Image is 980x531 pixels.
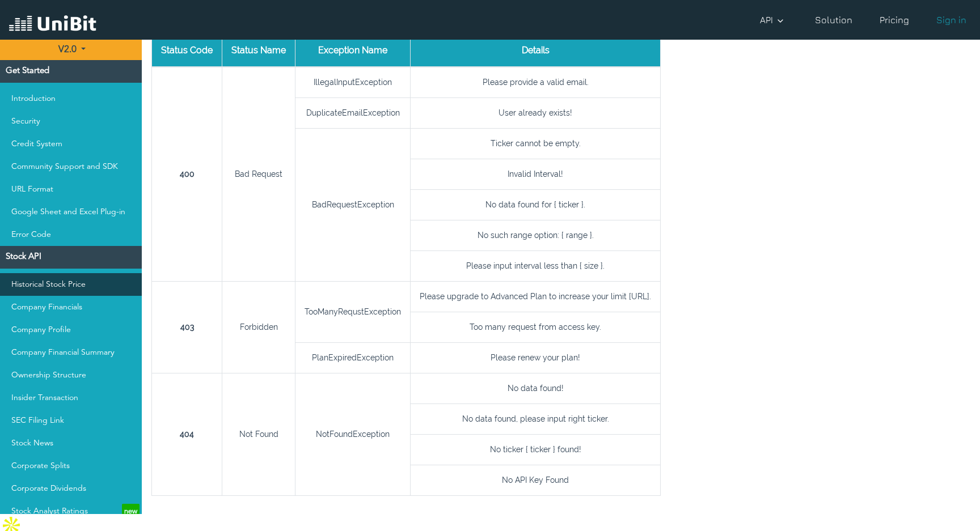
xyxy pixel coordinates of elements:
[875,9,914,31] a: Pricing
[411,403,661,434] td: No data found, please input right ticker.
[411,97,661,128] td: User already exists!
[932,9,971,31] a: Sign in
[923,474,966,517] iframe: Drift Widget Chat Controller
[295,342,411,373] td: PlanExpiredException
[411,434,661,465] td: No ticker { ticker } found!
[411,250,661,281] td: Please input interval less than { size }.
[295,373,411,495] td: NotFoundException
[58,45,77,54] b: V2.0
[746,321,973,481] iframe: Drift Widget Chat Window
[152,281,222,373] th: 403
[411,465,661,495] td: No API Key Found
[755,9,792,31] a: API
[411,189,661,220] td: No data found for { ticker }.
[9,14,96,35] img: UniBit Logo
[411,220,661,250] td: No such range option: { range }.
[411,159,661,189] td: Invalid Interval!
[152,373,222,495] th: 404
[411,281,661,312] td: Please upgrade to Advanced Plan to increase your limit [URL].
[411,67,661,98] td: Please provide a valid email.
[295,67,411,98] td: IllegalInputException
[411,34,661,67] th: Details
[411,312,661,342] td: Too many request from access key.
[152,67,222,282] th: 400
[222,67,295,282] td: Bad Request
[295,34,411,67] th: Exception Name
[810,9,857,31] a: Solution
[222,34,295,67] th: Status Name
[295,97,411,128] td: DuplicateEmailException
[411,373,661,403] td: No data found!
[295,281,411,342] td: TooManyRequstException
[411,128,661,159] td: Ticker cannot be empty.
[222,281,295,373] td: Forbidden
[152,34,222,67] th: Status Code
[222,373,295,495] td: Not Found
[295,128,411,281] td: BadRequestException
[122,504,140,520] span: new
[411,342,661,373] td: Please renew your plan!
